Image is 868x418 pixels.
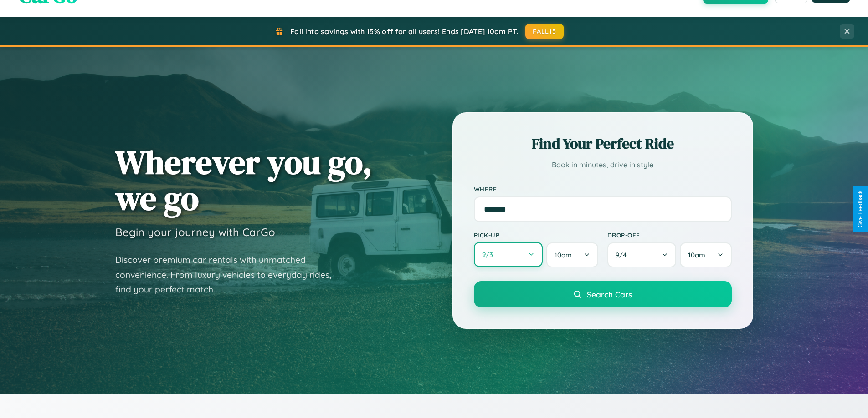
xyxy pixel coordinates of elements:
div: Give Feedback [857,191,863,227]
span: Search Cars [587,289,632,299]
span: 9 / 4 [616,251,631,259]
button: 10am [680,242,731,267]
button: 9/3 [474,242,543,267]
button: 10am [546,242,598,267]
label: Pick-up [474,231,598,239]
button: 9/4 [607,242,677,267]
button: Search Cars [474,281,732,307]
p: Discover premium car rentals with unmatched convenience. From luxury vehicles to everyday rides, ... [115,252,343,297]
h1: Wherever you go, we go [115,144,372,216]
button: FALL15 [525,24,564,39]
h2: Find Your Perfect Ride [474,134,732,154]
span: Fall into savings with 15% off for all users! Ends [DATE] 10am PT. [290,27,519,36]
span: 10am [555,251,572,259]
span: 9 / 3 [482,250,498,259]
h3: Begin your journey with CarGo [115,225,275,239]
label: Where [474,185,732,193]
label: Drop-off [607,231,732,239]
p: Book in minutes, drive in style [474,158,732,171]
span: 10am [688,251,705,259]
